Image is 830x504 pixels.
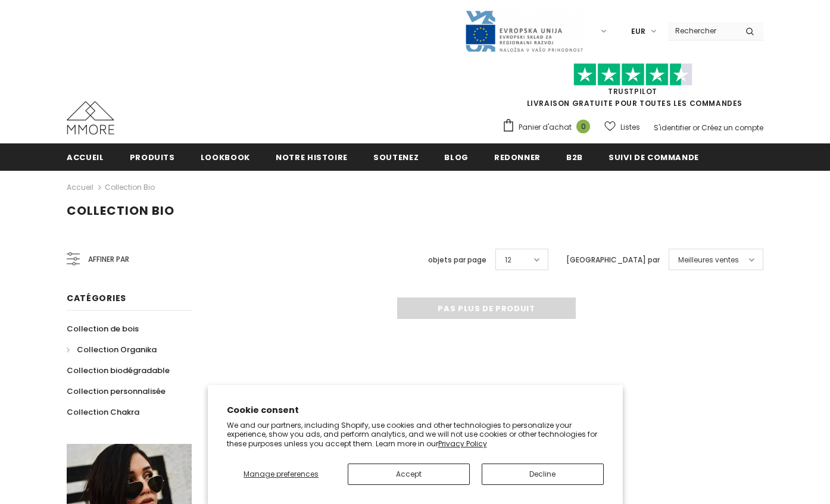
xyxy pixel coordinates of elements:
a: soutenez [373,143,419,170]
span: Panier d'achat [519,121,572,133]
span: LIVRAISON GRATUITE POUR TOUTES LES COMMANDES [502,68,763,108]
span: Suivi de commande [609,152,699,163]
span: Affiner par [88,253,129,266]
img: Cas MMORE [67,101,114,134]
a: B2B [566,143,583,170]
span: or [692,123,700,133]
a: Collection personnalisée [67,381,166,402]
a: Collection Organika [67,339,157,360]
span: Accueil [67,152,104,163]
a: Lookbook [201,143,250,170]
span: soutenez [373,152,419,163]
span: B2B [566,152,583,163]
span: Collection personnalisée [67,386,166,397]
span: 0 [576,120,590,133]
a: Suivi de commande [609,143,699,170]
button: Manage preferences [227,464,336,485]
span: Collection Organika [77,344,157,355]
h2: Cookie consent [227,404,604,417]
a: Créez un compte [701,123,763,133]
a: Privacy Policy [438,439,487,449]
span: EUR [631,26,645,37]
a: Redonner [494,143,541,170]
span: Blog [444,152,469,163]
input: Search Site [668,22,737,39]
label: [GEOGRAPHIC_DATA] par [566,254,660,266]
a: Blog [444,143,469,170]
span: Meilleures ventes [678,254,739,266]
a: S'identifier [654,123,691,133]
span: 12 [505,254,511,266]
span: Notre histoire [276,152,348,163]
span: Lookbook [201,152,250,163]
a: Collection Bio [105,182,155,192]
span: Catégories [67,292,126,304]
a: Panier d'achat 0 [502,118,596,136]
span: Produits [130,152,175,163]
button: Accept [348,464,470,485]
a: Collection Chakra [67,402,139,422]
a: TrustPilot [608,86,657,96]
span: Collection Chakra [67,406,139,418]
a: Produits [130,143,175,170]
a: Accueil [67,180,93,195]
a: Collection de bois [67,318,139,339]
a: Notre histoire [276,143,348,170]
span: Collection de bois [67,323,139,334]
a: Listes [604,117,640,137]
a: Accueil [67,143,104,170]
a: Collection biodégradable [67,360,170,381]
label: objets par page [428,254,486,266]
span: Listes [620,121,640,133]
p: We and our partners, including Shopify, use cookies and other technologies to personalize your ex... [227,421,604,449]
button: Decline [482,464,604,485]
a: Javni Razpis [464,26,584,36]
span: Collection Bio [67,202,174,219]
img: Faites confiance aux étoiles pilotes [573,63,692,86]
span: Redonner [494,152,541,163]
span: Collection biodégradable [67,365,170,376]
span: Manage preferences [244,469,319,479]
img: Javni Razpis [464,10,584,53]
